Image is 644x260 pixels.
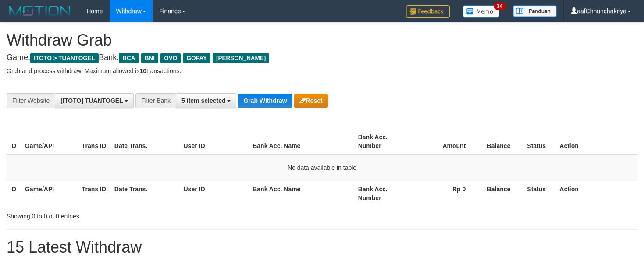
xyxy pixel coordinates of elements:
th: Balance [479,181,523,206]
th: Trans ID [78,181,111,206]
img: MOTION_logo.png [7,4,73,18]
th: User ID [180,181,249,206]
span: 34 [494,2,505,10]
div: Filter Website [7,93,55,108]
th: Status [523,181,556,206]
h1: Withdraw Grab [7,32,637,49]
span: ITOTO > TUANTOGEL [30,53,99,63]
h4: Game: Bank: [7,53,637,62]
h1: 15 Latest Withdraw [7,239,637,256]
div: Showing 0 to 0 of 0 entries [7,208,262,221]
th: Date Trans. [111,181,180,206]
th: Date Trans. [111,129,180,154]
span: GOPAY [183,53,210,63]
th: Rp 0 [412,181,479,206]
img: Button%20Memo.svg [463,5,500,18]
span: [PERSON_NAME] [213,53,269,63]
p: Grab and process withdraw. Maximum allowed is transactions. [7,67,637,75]
span: [ITOTO] TUANTOGEL [60,97,123,104]
th: Action [556,181,637,206]
th: Bank Acc. Name [249,129,354,154]
th: Status [523,129,556,154]
th: Balance [479,129,523,154]
th: Bank Acc. Name [249,181,354,206]
th: Game/API [21,181,78,206]
button: Grab Withdraw [238,94,292,108]
div: Filter Bank [135,93,176,108]
img: Feedback.jpg [406,5,450,18]
th: ID [7,129,21,154]
th: Bank Acc. Number [355,181,412,206]
button: [ITOTO] TUANTOGEL [55,93,134,108]
th: Game/API [21,129,78,154]
th: ID [7,181,21,206]
th: Amount [412,129,479,154]
button: Reset [294,94,328,108]
th: User ID [180,129,249,154]
span: OVO [160,53,181,63]
th: Bank Acc. Number [355,129,412,154]
span: 5 item selected [181,97,225,104]
th: Action [556,129,637,154]
strong: 10 [139,67,146,74]
td: No data available in table [7,154,637,181]
span: BNI [141,53,158,63]
button: 5 item selected [176,93,236,108]
th: Trans ID [78,129,111,154]
span: BCA [119,53,139,63]
img: panduan.png [513,5,557,17]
